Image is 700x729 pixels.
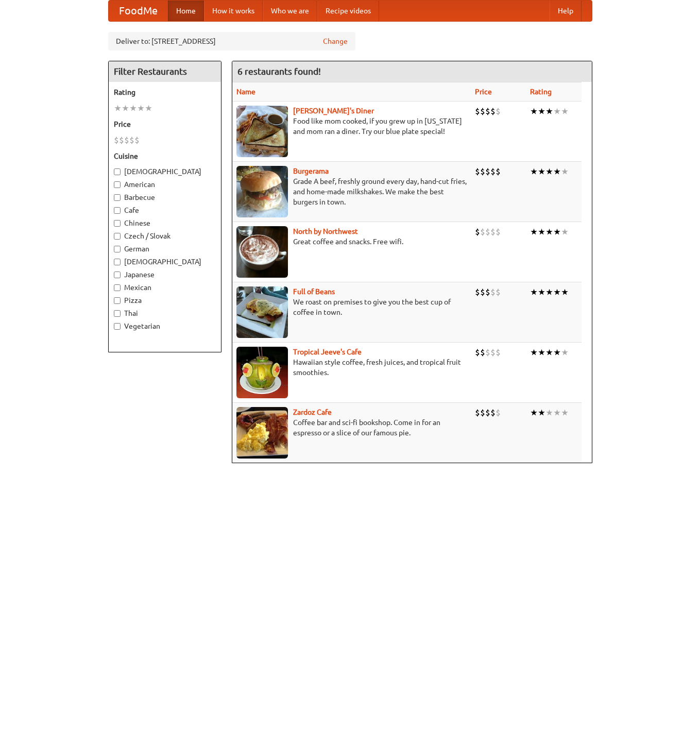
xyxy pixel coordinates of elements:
[538,286,545,298] li: ★
[114,233,121,240] input: Czech / Slovak
[530,347,538,358] li: ★
[530,407,538,418] li: ★
[496,286,501,298] li: $
[129,103,137,114] li: ★
[323,36,348,46] a: Change
[236,106,288,157] img: sallys.jpg
[236,236,467,247] p: Great coffee and snacks. Free wifi.
[114,151,216,161] h5: Cuisine
[114,134,119,146] li: $
[114,282,216,293] label: Mexican
[236,407,288,459] img: zardoz.jpg
[475,407,480,418] li: $
[490,226,496,238] li: $
[293,287,335,296] a: Full of Beans
[561,347,569,358] li: ★
[114,87,216,97] h5: Rating
[475,226,480,238] li: $
[496,166,501,177] li: $
[114,231,216,241] label: Czech / Slovak
[114,295,216,306] label: Pizza
[475,106,480,117] li: $
[490,106,496,117] li: $
[496,407,501,418] li: $
[475,88,492,96] a: Price
[114,321,216,331] label: Vegetarian
[496,226,501,238] li: $
[545,226,553,238] li: ★
[490,407,496,418] li: $
[114,166,216,177] label: [DEMOGRAPHIC_DATA]
[114,207,121,214] input: Cafe
[119,134,124,146] li: $
[129,134,134,146] li: $
[545,286,553,298] li: ★
[561,166,569,177] li: ★
[545,166,553,177] li: ★
[553,347,561,358] li: ★
[293,107,374,115] a: [PERSON_NAME]'s Diner
[263,1,317,21] a: Who we are
[124,134,129,146] li: $
[236,297,467,317] p: We roast on premises to give you the best cup of coffee in town.
[108,32,355,50] div: Deliver to: [STREET_ADDRESS]
[236,166,288,217] img: burgerama.jpg
[204,1,263,21] a: How it works
[561,106,569,117] li: ★
[538,226,545,238] li: ★
[545,106,553,117] li: ★
[293,408,332,416] a: Zardoz Cafe
[545,407,553,418] li: ★
[490,347,496,358] li: $
[114,194,121,201] input: Barbecue
[114,257,216,267] label: [DEMOGRAPHIC_DATA]
[114,168,121,175] input: [DEMOGRAPHIC_DATA]
[137,103,145,114] li: ★
[485,166,490,177] li: $
[480,166,485,177] li: $
[109,61,221,82] h4: Filter Restaurants
[553,166,561,177] li: ★
[114,179,216,190] label: American
[550,1,582,21] a: Help
[114,246,121,252] input: German
[530,226,538,238] li: ★
[114,192,216,202] label: Barbecue
[114,205,216,215] label: Cafe
[530,286,538,298] li: ★
[480,226,485,238] li: $
[236,417,467,438] p: Coffee bar and sci-fi bookshop. Come in for an espresso or a slice of our famous pie.
[530,166,538,177] li: ★
[114,297,121,304] input: Pizza
[553,286,561,298] li: ★
[530,88,552,96] a: Rating
[109,1,168,21] a: FoodMe
[496,106,501,117] li: $
[236,88,255,96] a: Name
[236,286,288,338] img: beans.jpg
[561,226,569,238] li: ★
[236,226,288,278] img: north.jpg
[293,167,329,175] a: Burgerama
[480,286,485,298] li: $
[538,347,545,358] li: ★
[293,227,358,235] b: North by Northwest
[480,407,485,418] li: $
[496,347,501,358] li: $
[114,272,121,278] input: Japanese
[293,348,362,356] a: Tropical Jeeve's Cafe
[114,310,121,317] input: Thai
[480,106,485,117] li: $
[485,226,490,238] li: $
[490,286,496,298] li: $
[168,1,204,21] a: Home
[114,323,121,330] input: Vegetarian
[114,284,121,291] input: Mexican
[545,347,553,358] li: ★
[114,103,122,114] li: ★
[553,106,561,117] li: ★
